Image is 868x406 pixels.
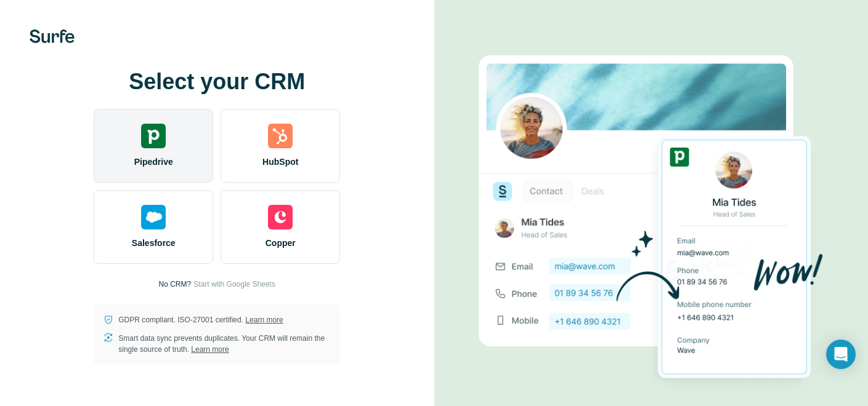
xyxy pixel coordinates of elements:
[141,124,166,148] img: pipedrive's logo
[193,279,275,290] button: Start with Google Sheets
[118,314,283,325] p: GDPR compliant. ISO-27001 certified.
[268,205,293,229] img: copper's logo
[132,237,176,249] span: Salesforce
[826,340,856,369] div: Open Intercom Messenger
[266,237,296,249] span: Copper
[94,70,340,94] h1: Select your CRM
[30,30,75,43] img: Surfe's logo
[245,316,283,324] a: Learn more
[159,279,192,290] p: No CRM?
[141,205,166,229] img: salesforce's logo
[191,345,229,354] a: Learn more
[268,124,293,148] img: hubspot's logo
[134,156,173,168] span: Pipedrive
[118,333,330,355] p: Smart data sync prevents duplicates. Your CRM will remain the single source of truth.
[479,34,824,400] img: PIPEDRIVE image
[262,156,298,168] span: HubSpot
